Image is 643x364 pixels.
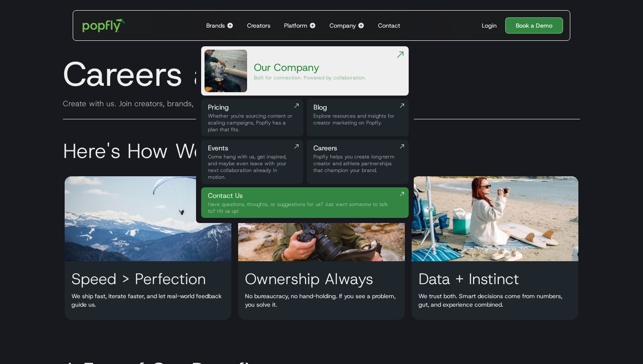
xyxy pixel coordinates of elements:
div: Come hang with us, get inspired, and maybe even leave with your next collaboration already in mot... [208,153,296,181]
div: Popfly helps you create long‑term creator and athlete partnerships that champion your brand. [313,153,402,174]
div: Contact [378,21,400,30]
a: Login [478,21,500,30]
h1: Careers at Popfly [56,54,587,94]
div: Blog [313,102,402,113]
div: Pricing [208,102,296,113]
a: Book a Demo [505,17,563,34]
h2: Here's How We Operate [56,138,587,164]
a: EventsCome hang with us, get inspired, and maybe even leave with your next collaboration already ... [201,140,303,184]
div: Events [208,143,296,153]
div: Our Company [254,61,366,74]
a: CareersPopfly helps you create long‑term creator and athlete partnerships that champion your brand. [307,140,409,184]
div: Create with us. Join creators, brands, and builders shaping what's next. [56,99,587,109]
div: Careers [313,143,402,153]
a: Contact [375,11,404,40]
a: Our CompanyBuilt for connection. Powered by collaboration. [201,46,409,96]
div: Have questions, thoughts, or suggestions for us? Just want someone to talk to? Hit us up! [208,201,395,214]
h3: Speed > Perfection [65,270,213,288]
div: Platform [284,21,307,30]
div: Company [330,21,356,30]
div: Creators [247,21,270,30]
p: We ship fast, iterate faster, and let real-world feedback guide us. [65,292,231,309]
a: Contact UsHave questions, thoughts, or suggestions for us? Just want someone to talk to? Hit us up! [201,187,409,218]
div: Explore resources and insights for creator marketing on Popfly. [313,113,402,126]
h3: Data + Instinct [412,270,526,288]
div: Whether you're sourcing content or scaling campaigns, Popfly has a plan that fits. [208,113,296,133]
div: Built for connection. Powered by collaboration. [254,74,366,81]
p: No bureaucracy, no hand-holding. If you see a problem, you solve it. [238,292,405,309]
a: home [77,13,131,38]
h3: Ownership Always [238,270,380,288]
div: Brands [206,21,225,30]
p: We trust both. Smart decisions come from numbers, gut, and experience combined. [412,292,578,309]
div: Login [482,21,497,30]
a: Creators [244,11,274,40]
a: PricingWhether you're sourcing content or scaling campaigns, Popfly has a plan that fits. [201,99,303,136]
a: BlogExplore resources and insights for creator marketing on Popfly. [307,99,409,136]
div: Contact Us [208,191,395,201]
